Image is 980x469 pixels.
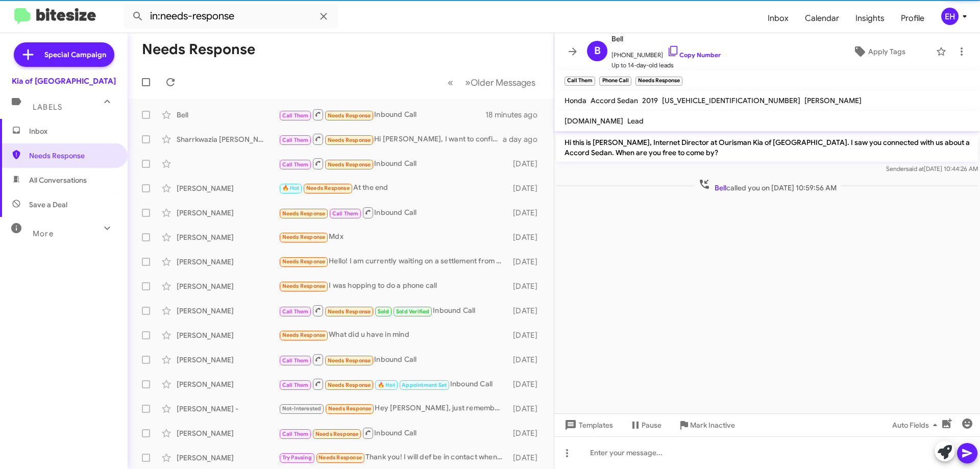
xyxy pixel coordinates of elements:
span: Accord Sedan [591,96,638,105]
p: Hi this is [PERSON_NAME], Internet Director at Ourisman Kia of [GEOGRAPHIC_DATA]. I saw you conne... [556,133,978,162]
button: Templates [554,416,621,434]
button: Pause [621,416,670,434]
div: [DATE] [508,379,546,389]
div: Inbound Call [279,108,485,121]
span: Needs Response [328,405,372,412]
span: Not-Interested [282,405,322,412]
div: [PERSON_NAME] [177,453,279,463]
span: Needs Response [318,454,362,461]
div: [PERSON_NAME] [177,281,279,291]
span: [PHONE_NUMBER] [611,45,721,60]
div: 18 minutes ago [485,110,546,120]
span: Needs Response [328,308,371,315]
div: [DATE] [508,208,546,218]
span: Call Them [282,137,309,143]
span: Needs Response [328,161,371,168]
small: Call Them [565,77,595,86]
span: Needs Response [29,151,116,161]
a: Inbox [759,4,797,33]
div: [DATE] [508,257,546,267]
span: Sender [DATE] 10:44:26 AM [886,165,978,172]
div: Kia of [GEOGRAPHIC_DATA] [12,76,116,86]
span: Older Messages [471,77,535,88]
div: [DATE] [508,232,546,242]
span: Mark Inactive [690,416,735,434]
span: B [594,43,601,59]
span: Bell [611,33,721,45]
div: [PERSON_NAME] [177,232,279,242]
div: EH [941,8,959,25]
div: Inbound Call [279,157,508,170]
span: Sold Verified [396,308,430,315]
span: Needs Response [328,137,371,143]
span: Calendar [797,4,847,33]
div: Mdx [279,231,508,243]
div: [PERSON_NAME] [177,306,279,316]
small: Needs Response [635,77,682,86]
a: Copy Number [667,51,721,59]
h1: Needs Response [142,41,255,58]
span: 2019 [642,96,658,105]
div: Thank you! I will def be in contact when I am ready [279,452,508,463]
span: Needs Response [282,210,326,217]
div: [PERSON_NAME] [177,183,279,193]
div: Inbound Call [279,353,508,366]
div: [PERSON_NAME] [177,257,279,267]
span: More [33,229,54,238]
span: Call Them [282,382,309,388]
div: Inbound Call [279,427,508,439]
span: Needs Response [328,357,371,364]
span: said at [906,165,924,172]
div: [DATE] [508,453,546,463]
span: « [448,76,453,89]
span: » [465,76,471,89]
div: [PERSON_NAME] [177,428,279,438]
div: [DATE] [508,330,546,340]
span: Needs Response [328,112,371,119]
span: Auto Fields [892,416,941,434]
span: Honda [565,96,586,105]
span: Try Pausing [282,454,312,461]
button: Apply Tags [826,42,931,61]
div: [DATE] [508,159,546,169]
span: Call Them [282,308,309,315]
div: At the end [279,182,508,194]
div: Hey [PERSON_NAME], just remembered we need our other key(only received one), and we have yet to r... [279,403,508,414]
div: Inbound Call [279,378,508,390]
div: Inbound Call [279,304,508,317]
div: [PERSON_NAME] [177,355,279,365]
span: Call Them [282,161,309,168]
span: Pause [642,416,661,434]
span: Call Them [282,431,309,437]
span: 🔥 Hot [282,185,300,191]
small: Phone Call [599,77,631,86]
div: [DATE] [508,404,546,414]
button: Auto Fields [884,416,949,434]
span: Call Them [282,357,309,364]
span: Insights [847,4,893,33]
span: Labels [33,103,62,112]
span: Apply Tags [868,42,905,61]
button: Mark Inactive [670,416,743,434]
span: Special Campaign [44,50,106,60]
span: called you on [DATE] 10:59:56 AM [694,178,841,193]
button: Next [459,72,542,93]
span: Save a Deal [29,200,67,210]
span: Up to 14-day-old leads [611,60,721,70]
span: Needs Response [306,185,350,191]
span: All Conversations [29,175,87,185]
div: [PERSON_NAME] - [177,404,279,414]
div: Bell [177,110,279,120]
nav: Page navigation example [442,72,542,93]
div: Hello! I am currently waiting on a settlement from my insurance company and hoping to come check ... [279,256,508,267]
span: [PERSON_NAME] [804,96,862,105]
input: Search [124,4,338,29]
span: Needs Response [282,234,326,240]
span: Call Them [332,210,359,217]
span: Needs Response [282,332,326,338]
span: [US_VEHICLE_IDENTIFICATION_NUMBER] [662,96,800,105]
div: What did u have in mind [279,329,508,341]
a: Profile [893,4,933,33]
